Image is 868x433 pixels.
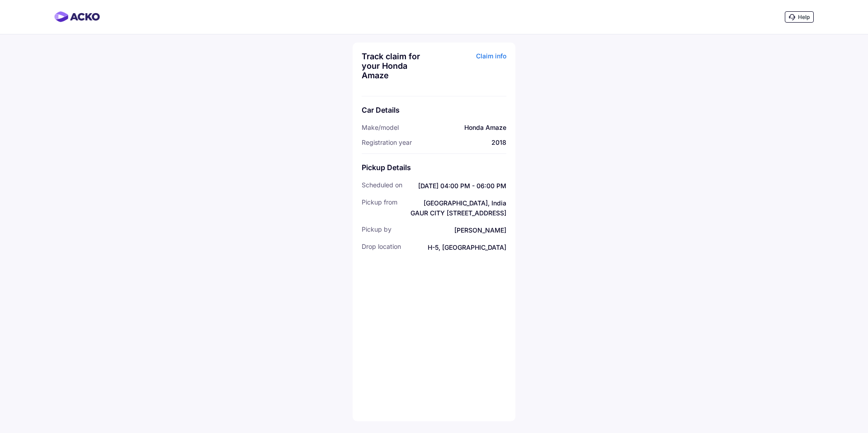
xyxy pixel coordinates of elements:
[410,243,506,252] span: H-5, [GEOGRAPHIC_DATA]
[401,225,506,235] span: [PERSON_NAME]
[362,225,392,235] span: pickup By
[362,105,506,114] div: Car Details
[362,138,412,146] span: Registration year
[362,52,432,80] div: Track claim for your Honda Amaze
[362,198,397,218] span: pickup From
[362,124,399,131] span: Make/model
[491,138,506,146] span: 2018
[411,181,506,191] span: [DATE] 04:00 PM - 06:00 PM
[362,181,402,191] span: scheduled On
[362,163,506,172] div: Pickup Details
[362,243,401,252] span: drop Location
[464,124,506,131] span: Honda Amaze
[436,52,506,87] div: Claim info
[54,11,100,22] img: horizontal-gradient.png
[406,198,506,218] span: [GEOGRAPHIC_DATA], India GAUR CITY [STREET_ADDRESS]
[798,14,810,20] span: Help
